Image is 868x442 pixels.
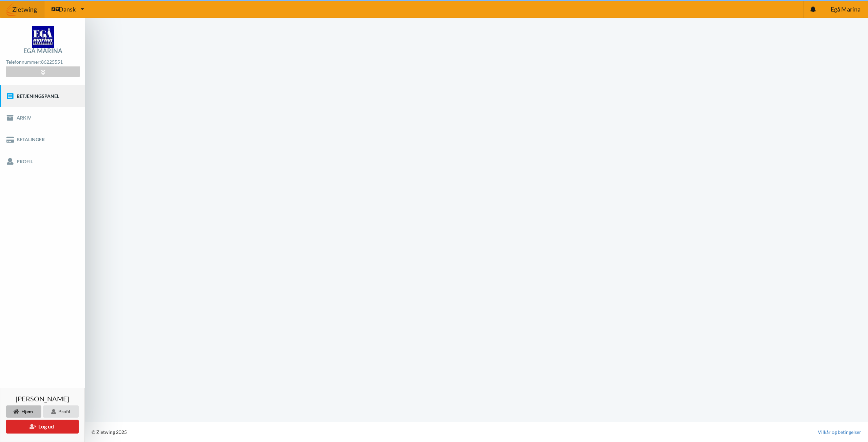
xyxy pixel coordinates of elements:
[32,26,54,48] img: logo
[6,58,79,67] div: Telefonnummer:
[6,420,79,434] button: Log ud
[41,59,63,65] strong: 86225551
[6,405,41,418] div: Hjem
[43,405,79,418] div: Profil
[16,395,69,402] span: [PERSON_NAME]
[23,48,62,54] div: Egå Marina
[831,6,861,12] span: Egå Marina
[59,6,76,12] span: Dansk
[818,429,861,436] a: Vilkår og betingelser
